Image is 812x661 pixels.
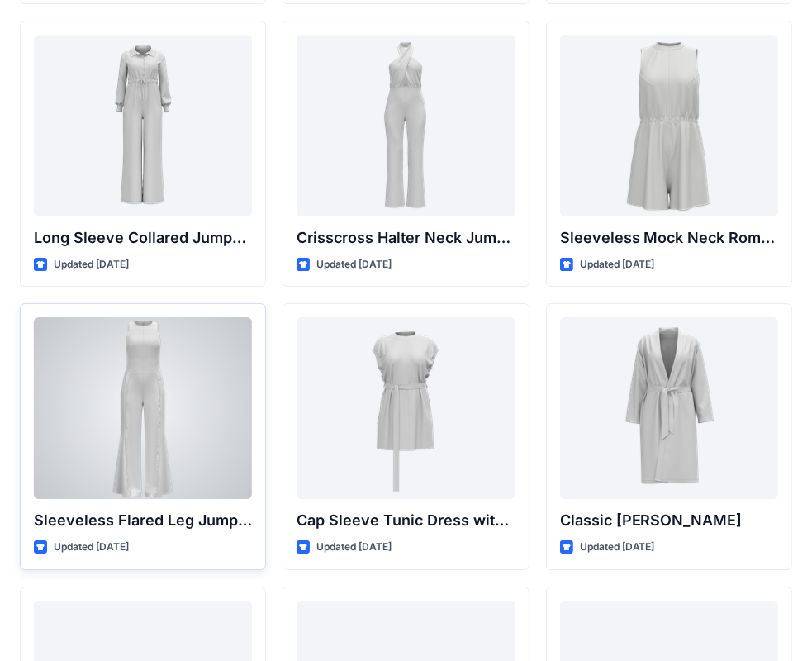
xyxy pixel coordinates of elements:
[297,317,515,499] a: Cap Sleeve Tunic Dress with Belt
[34,317,252,499] a: Sleeveless Flared Leg Jumpsuit
[560,226,778,250] p: Sleeveless Mock Neck Romper with Drawstring Waist
[297,35,515,216] a: Crisscross Halter Neck Jumpsuit
[560,509,778,532] p: Classic [PERSON_NAME]
[580,539,655,556] p: Updated [DATE]
[54,539,129,556] p: Updated [DATE]
[297,509,515,532] p: Cap Sleeve Tunic Dress with Belt
[297,226,515,250] p: Crisscross Halter Neck Jumpsuit
[34,226,252,250] p: Long Sleeve Collared Jumpsuit with Belt
[54,256,129,273] p: Updated [DATE]
[316,539,392,556] p: Updated [DATE]
[316,256,392,273] p: Updated [DATE]
[580,256,655,273] p: Updated [DATE]
[560,317,778,499] a: Classic Terry Robe
[34,35,252,216] a: Long Sleeve Collared Jumpsuit with Belt
[560,35,778,216] a: Sleeveless Mock Neck Romper with Drawstring Waist
[34,509,252,532] p: Sleeveless Flared Leg Jumpsuit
